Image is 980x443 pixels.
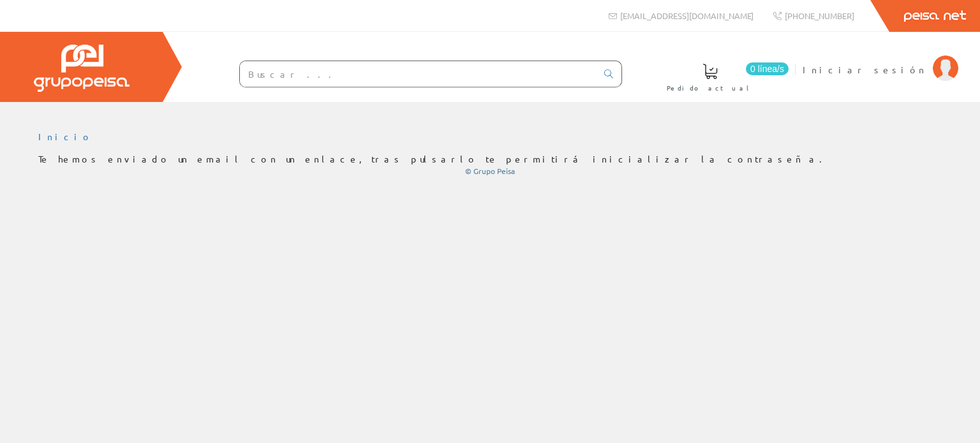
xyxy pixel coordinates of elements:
span: [PHONE_NUMBER] [785,10,854,21]
span: Iniciar sesión [803,63,926,76]
a: Inicio [38,131,93,142]
img: Grupo Peisa [34,45,130,92]
span: 0 línea/s [746,62,789,75]
div: Te hemos enviado un email con un enlace, tras pulsarlo te permitirá inicializar la contraseña. [38,153,942,177]
a: Iniciar sesión [803,53,958,65]
div: © Grupo Peisa [38,166,942,177]
span: [EMAIL_ADDRESS][DOMAIN_NAME] [620,10,754,21]
span: Pedido actual [667,82,754,94]
input: Buscar ... [240,61,597,87]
